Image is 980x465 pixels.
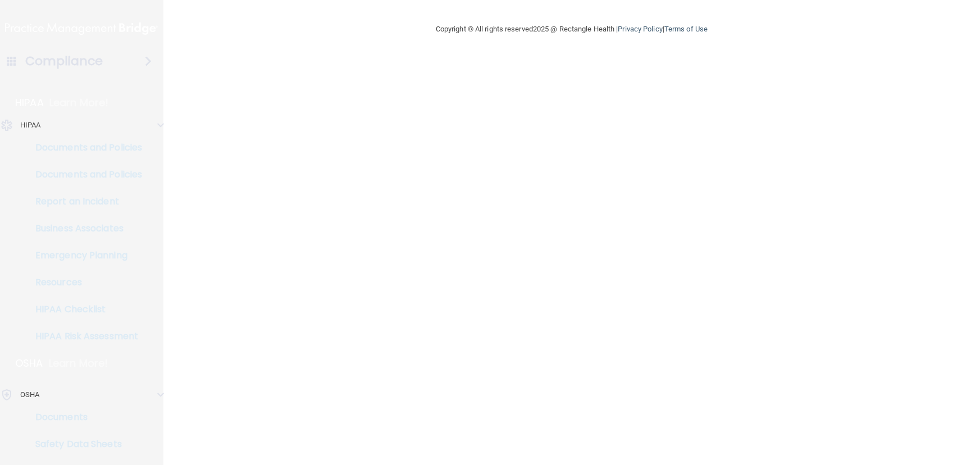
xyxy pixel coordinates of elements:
[7,169,161,180] p: Documents and Policies
[25,53,103,69] h4: Compliance
[5,17,158,40] img: PMB logo
[7,196,161,207] p: Report an Incident
[49,96,109,110] p: Learn More!
[7,331,161,342] p: HIPAA Risk Assessment
[7,277,161,288] p: Resources
[49,357,108,370] p: Learn More!
[7,304,161,315] p: HIPAA Checklist
[7,250,161,261] p: Emergency Planning
[7,223,161,234] p: Business Associates
[7,439,161,450] p: Safety Data Sheets
[15,357,43,370] p: OSHA
[20,388,39,402] p: OSHA
[367,11,777,47] div: Copyright © All rights reserved 2025 @ Rectangle Health | |
[7,142,161,153] p: Documents and Policies
[618,25,662,33] a: Privacy Policy
[7,412,161,423] p: Documents
[20,118,41,132] p: HIPAA
[15,96,44,110] p: HIPAA
[664,25,708,33] a: Terms of Use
